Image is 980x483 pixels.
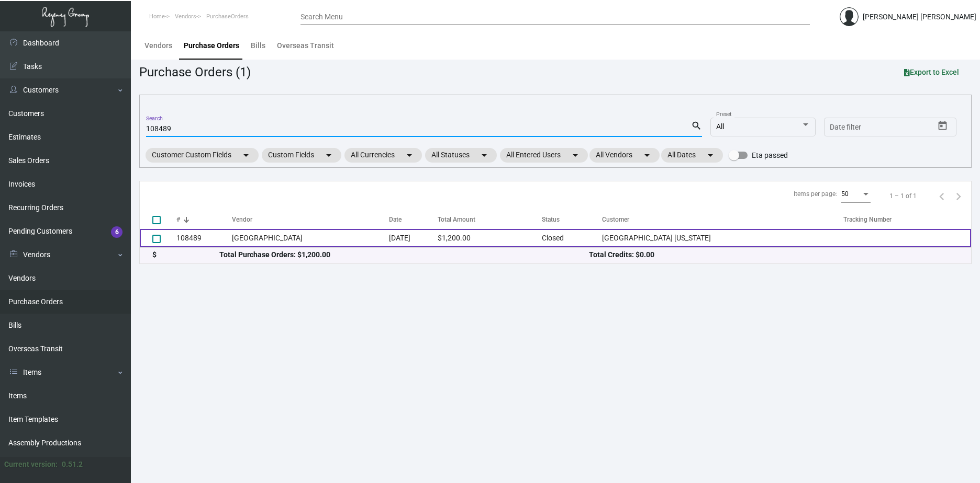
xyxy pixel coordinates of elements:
div: Vendor [232,215,252,224]
span: 50 [841,190,849,198]
span: Home [149,13,165,20]
div: 1 – 1 of 1 [889,191,917,201]
div: # [176,215,232,224]
div: Vendors [144,40,172,51]
div: Customer [602,215,629,224]
div: Tracking Number [843,215,971,224]
td: $1,200.00 [438,229,542,247]
div: Total Amount [438,215,475,224]
mat-icon: search [691,120,702,132]
mat-icon: arrow_drop_down [569,149,582,162]
mat-icon: arrow_drop_down [641,149,653,162]
mat-icon: arrow_drop_down [478,149,491,162]
img: admin@bootstrapmaster.com [840,7,859,26]
td: [GEOGRAPHIC_DATA] [US_STATE] [602,229,843,247]
div: Status [542,215,560,224]
mat-icon: arrow_drop_down [240,149,252,162]
mat-chip: All Vendors [589,148,660,163]
div: Bills [251,40,265,51]
td: Closed [542,229,602,247]
div: Total Amount [438,215,542,224]
div: [PERSON_NAME] [PERSON_NAME] [863,11,976,22]
mat-icon: arrow_drop_down [403,149,416,162]
div: Date [389,215,402,224]
input: Start date [830,123,862,132]
span: PurchaseOrders [206,13,249,20]
div: Items per page: [794,189,837,199]
button: Open calendar [934,118,951,134]
span: All [716,122,724,131]
div: Total Credits: $0.00 [589,249,959,260]
div: Tracking Number [843,215,892,224]
mat-icon: arrow_drop_down [322,149,335,162]
input: End date [871,123,921,132]
div: Total Purchase Orders: $1,200.00 [219,249,589,260]
div: Current version: [4,459,58,470]
mat-chip: All Statuses [425,148,497,163]
span: Vendors [175,13,196,20]
td: [DATE] [389,229,438,247]
div: 0.51.2 [62,459,83,470]
button: Next page [950,188,967,204]
button: Previous page [933,188,950,204]
div: # [176,215,180,224]
mat-icon: arrow_drop_down [704,149,717,162]
mat-chip: All Dates [661,148,723,163]
mat-chip: All Currencies [344,148,422,163]
div: Purchase Orders (1) [139,63,251,82]
mat-chip: Custom Fields [262,148,341,163]
div: $ [152,249,219,260]
div: Customer [602,215,843,224]
mat-chip: All Entered Users [500,148,588,163]
td: 108489 [176,229,232,247]
td: [GEOGRAPHIC_DATA] [232,229,388,247]
mat-chip: Customer Custom Fields [146,148,259,163]
span: Export to Excel [904,68,959,76]
div: Overseas Transit [277,40,334,51]
div: Date [389,215,438,224]
span: Eta passed [752,149,788,162]
div: Purchase Orders [184,40,239,51]
mat-select: Items per page: [841,191,871,198]
div: Vendor [232,215,388,224]
button: Export to Excel [896,63,967,82]
div: Status [542,215,602,224]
